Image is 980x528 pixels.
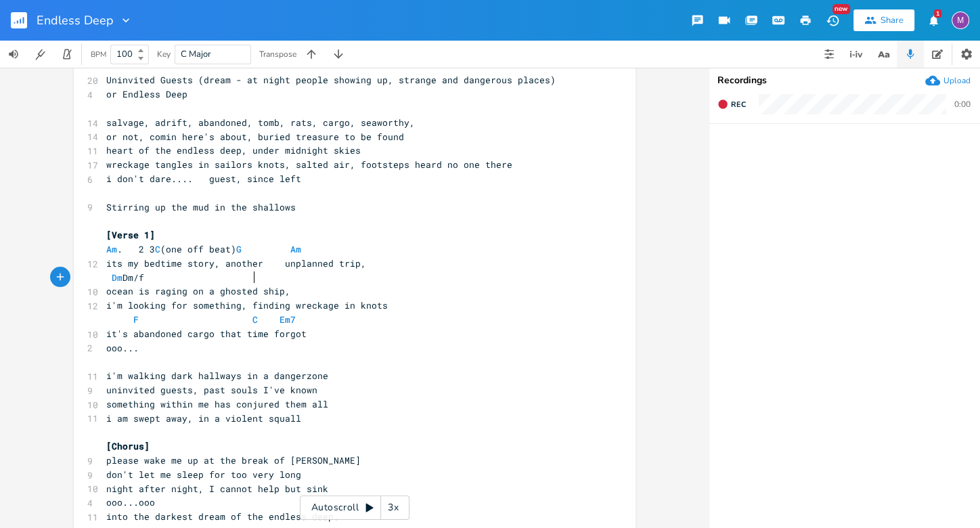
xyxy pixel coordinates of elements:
[106,454,361,466] span: please wake me up at the break of [PERSON_NAME]
[952,12,969,29] div: melindameshad
[157,50,171,58] div: Key
[819,8,846,32] button: New
[106,173,301,185] span: i don't dare.... guest, since left
[106,412,301,424] span: i am swept away, in a violent squall
[155,243,160,255] span: C
[181,48,211,60] span: C Major
[106,398,328,410] span: something within me has conjured them all
[106,468,301,481] span: don't let me sleep for too very long
[712,93,751,115] button: Rec
[280,313,296,326] span: Em7
[925,73,971,88] button: Upload
[106,510,339,523] span: into the darkest dream of the endless deep.
[832,4,850,14] div: New
[106,243,117,255] span: Am
[954,100,971,108] div: 0:00
[106,440,150,452] span: [Chorus]
[106,285,290,297] span: ocean is raging on a ghosted ship,
[300,496,409,520] div: Autoscroll
[106,74,556,86] span: Uninvited Guests (dream - at night people showing up, strange and dangerous places)
[106,271,144,284] span: Dm/f
[952,5,969,36] button: M
[112,271,122,284] span: Dm
[717,76,972,85] div: Recordings
[37,14,114,26] span: Endless Deep
[106,483,328,495] span: night after night, I cannot help but sink
[106,299,388,311] span: i'm looking for something, finding wreckage in knots
[106,243,307,255] span: . 2 3 (one off beat)
[259,50,296,58] div: Transpose
[853,9,914,31] button: Share
[381,496,405,520] div: 3x
[943,75,971,86] div: Upload
[106,496,155,508] span: ooo...ooo
[106,370,328,382] span: i'm walking dark hallways in a dangerzone
[106,131,404,143] span: or not, comin here's about, buried treasure to be found
[106,158,512,171] span: wreckage tangles in sailors knots, salted air, footsteps heard no one there
[106,144,361,156] span: heart of the endless deep, under midnight skies
[91,51,106,58] div: BPM
[934,9,941,18] div: 1
[290,243,301,255] span: Am
[731,100,746,110] span: Rec
[106,201,296,213] span: Stirring up the mud in the shallows
[106,116,415,129] span: salvage, adrift, abandoned, tomb, rats, cargo, seaworthy,
[106,342,139,354] span: ooo...
[920,8,947,32] button: 1
[106,384,317,396] span: uninvited guests, past souls I've known
[252,313,258,326] span: C
[106,229,155,241] span: [Verse 1]
[236,243,242,255] span: G
[106,88,187,100] span: or Endless Deep
[106,257,366,269] span: its my bedtime story, another unplanned trip,
[133,313,139,326] span: F
[106,328,307,340] span: it's abandoned cargo that time forgot
[881,14,904,26] div: Share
